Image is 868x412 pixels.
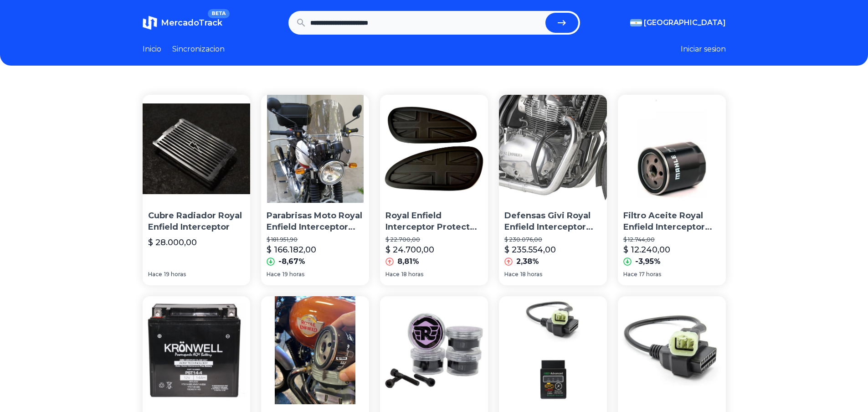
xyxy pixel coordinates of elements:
[385,236,483,243] p: $ 22.700,00
[261,95,369,285] a: Parabrisas Moto Royal Enfield Interceptor 650 En BullforceParabrisas Moto Royal Enfield Intercept...
[504,271,519,278] span: Hace
[148,271,162,278] span: Hace
[618,95,726,285] a: Filtro Aceite Royal Enfield Interceptor 650 Mahle. McaFiltro Aceite Royal Enfield Interceptor 650...
[499,95,607,203] img: Defensas Givi Royal Enfield Interceptor 650 Tn9051 Bamp
[499,95,607,285] a: Defensas Givi Royal Enfield Interceptor 650 Tn9051 BampDefensas Givi Royal Enfield Interceptor 65...
[499,296,607,404] img: Scanner Moto Royal Enfield Continental Interceptor Himalayan
[630,17,726,28] button: [GEOGRAPHIC_DATA]
[278,256,305,267] p: -8,67%
[504,243,556,256] p: $ 235.554,00
[148,236,197,249] p: $ 28.000,00
[143,95,251,203] img: Cubre Radiador Royal Enfield Interceptor
[267,271,281,278] span: Hace
[282,271,304,278] span: 19 horas
[401,271,423,278] span: 18 horas
[385,210,483,233] p: Royal Enfield Interceptor Protector De Tanque Goma 7mm 3m !
[143,296,251,404] img: Bateria Moto Kronwell Royal Enfield Interceptor 650 Ytx14-bs
[380,296,488,404] img: Control Crucero Mecanico Royal Enfield Interceptor Mdo 3d
[623,271,637,278] span: Hace
[208,9,229,18] span: BETA
[148,210,245,233] p: Cubre Radiador Royal Enfield Interceptor
[520,271,542,278] span: 18 horas
[681,44,726,55] button: Iniciar sesion
[644,17,726,28] span: [GEOGRAPHIC_DATA]
[161,18,222,28] span: MercadoTrack
[267,210,364,233] p: Parabrisas Moto Royal Enfield Interceptor 650 En Bullforce
[143,15,222,30] a: MercadoTrackBETA
[639,271,661,278] span: 17 horas
[623,236,720,243] p: $ 12.744,00
[267,236,364,243] p: $ 181.951,90
[385,243,434,256] p: $ 24.700,00
[623,243,670,256] p: $ 12.240,00
[618,296,726,404] img: Adaptador Scanner Moto Royal Enfield Continental Interceptor
[385,271,400,278] span: Hace
[635,256,661,267] p: -3,95%
[618,95,726,203] img: Filtro Aceite Royal Enfield Interceptor 650 Mahle. Mca
[516,256,539,267] p: 2,38%
[267,243,316,256] p: $ 166.182,00
[397,256,419,267] p: 8,81%
[380,95,488,285] a: Royal Enfield Interceptor Protector De Tanque Goma 7mm 3m !Royal Enfield Interceptor Protector De...
[504,236,601,243] p: $ 230.076,00
[143,44,161,55] a: Inicio
[172,44,225,55] a: Sincronizacion
[623,210,720,233] p: Filtro Aceite Royal Enfield Interceptor 650 [PERSON_NAME]. Mca
[380,95,488,203] img: Royal Enfield Interceptor Protector De Tanque Goma 7mm 3m !
[143,95,251,285] a: Cubre Radiador Royal Enfield InterceptorCubre Radiador Royal Enfield Interceptor$ 28.000,00Hace19...
[261,296,369,404] img: Filtro Aceite Royal Enfield Interceptor 650 Mahle Original
[261,95,369,203] img: Parabrisas Moto Royal Enfield Interceptor 650 En Bullforce
[143,15,157,30] img: MercadoTrack
[630,19,642,26] img: Argentina
[164,271,186,278] span: 19 horas
[504,210,601,233] p: Defensas Givi Royal Enfield Interceptor 650 Tn9051 Bamp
